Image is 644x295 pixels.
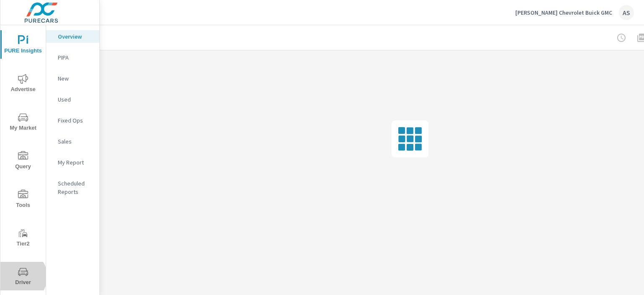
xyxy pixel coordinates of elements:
p: Used [58,95,93,104]
div: AS [619,5,634,20]
span: Advertise [3,74,43,94]
p: Scheduled Reports [58,179,93,196]
p: Overview [58,32,93,41]
div: Sales [46,135,99,148]
div: Scheduled Reports [46,177,99,198]
span: My Market [3,112,43,133]
div: New [46,72,99,85]
span: Tools [3,190,43,210]
p: New [58,74,93,83]
p: Fixed Ops [58,116,93,125]
p: [PERSON_NAME] Chevrolet Buick GMC [515,9,612,16]
span: Tier2 [3,228,43,249]
span: Query [3,151,43,172]
span: PURE Insights [3,35,43,56]
p: PIPA [58,53,93,62]
div: PIPA [46,51,99,64]
p: My Report [58,158,93,167]
div: My Report [46,156,99,169]
div: Used [46,93,99,106]
p: Sales [58,137,93,146]
span: Driver [3,267,43,287]
div: Overview [46,30,99,43]
div: Fixed Ops [46,114,99,127]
